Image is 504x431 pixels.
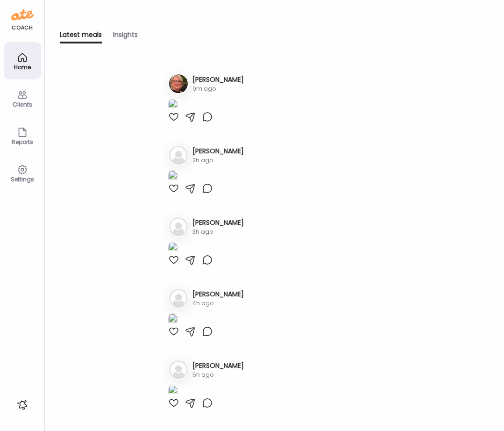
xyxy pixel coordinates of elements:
img: images%2FahVa21GNcOZO3PHXEF6GyZFFpym1%2F2wjW7um2NxNHjLRqbbiE%2FMUy0GJI1Qm5gWSbHgRbC_1080 [168,99,177,111]
img: bg-avatar-default.svg [169,289,188,308]
img: images%2FZ3DZsm46RFSj8cBEpbhayiVxPSD3%2FjQRHaygaqOFcafrsSbKL%2FYeC9Kt0c35Jo97BK9vjY_1080 [168,313,177,326]
div: 2h ago [192,156,244,165]
div: 5h ago [192,371,244,379]
img: images%2FMmnsg9FMMIdfUg6NitmvFa1XKOJ3%2FQmSPYxZMsYuLjbuFp8fF%2FF0TVbtz81yprdeJtgZz6_1080 [168,385,177,397]
img: images%2FTWbYycbN6VXame8qbTiqIxs9Hvy2%2FbnJEx9sYcsEYaPmxbVi5%2FoRIYLvaSYjRtMePTOrcR_1080 [168,242,177,254]
div: Reports [6,139,39,145]
img: avatars%2FahVa21GNcOZO3PHXEF6GyZFFpym1 [169,74,188,93]
h3: [PERSON_NAME] [192,361,244,371]
div: Latest meals [60,30,102,43]
div: 4h ago [192,299,244,308]
h3: [PERSON_NAME] [192,146,244,156]
img: bg-avatar-default.svg [169,360,188,379]
img: bg-avatar-default.svg [169,146,188,165]
h3: [PERSON_NAME] [192,218,244,228]
div: 3h ago [192,228,244,236]
img: ate [11,7,34,22]
img: images%2FCVHIpVfqQGSvEEy3eBAt9lLqbdp1%2FAOTfGDfGee65sBJcryy6%2Fm222wx191GVZaOywaAHQ_1080 [168,170,177,183]
div: Home [6,64,39,70]
div: Insights [113,30,138,43]
h3: [PERSON_NAME] [192,75,244,85]
h3: [PERSON_NAME] [192,289,244,299]
img: bg-avatar-default.svg [169,217,188,236]
div: Clients [6,101,39,108]
div: 9m ago [192,85,244,93]
div: coach [12,24,33,32]
div: Settings [6,176,39,182]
